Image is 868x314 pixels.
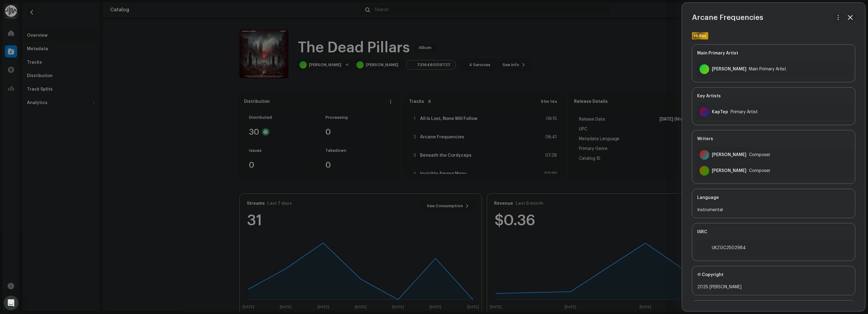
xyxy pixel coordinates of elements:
div: Michael D. Tidwell [712,67,746,72]
div: Derek Carter [712,168,746,173]
div: Instrumental [697,206,850,214]
div: Ⓟ Copyright [697,266,850,283]
div: 2025 [PERSON_NAME] [697,283,850,291]
div: Primary Artist [731,110,758,114]
div: Michael David Tidwell [712,152,746,157]
div: KapTep [712,110,728,114]
span: Hi-Res [693,33,708,38]
div: ISRC [697,223,850,241]
h3: Arcane Frequencies [692,13,763,22]
div: Main Primary Artist [749,67,787,72]
div: Composer [749,168,770,173]
div: Composer [749,152,770,157]
div: Main Primary Artist [697,45,850,62]
div: Writers [697,130,850,148]
div: UKZGC2502984 [712,245,746,250]
div: Key Artists [697,88,850,105]
div: Language [697,189,850,206]
div: Open Intercom Messenger [4,296,18,310]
